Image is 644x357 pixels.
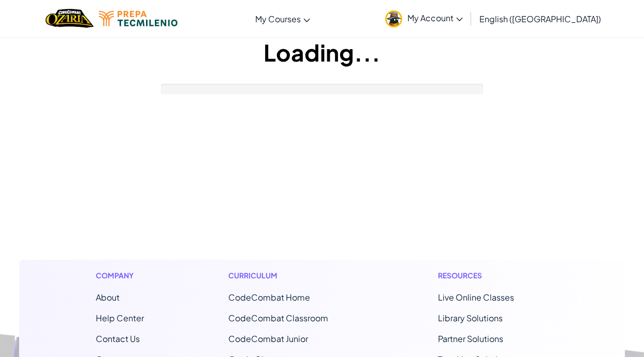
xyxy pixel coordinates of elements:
a: About [96,292,120,303]
h1: Resources [438,270,548,281]
a: Partner Solutions [438,333,503,344]
a: CodeCombat Junior [228,333,308,344]
a: Help Center [96,313,144,323]
a: My Courses [250,5,315,33]
img: Tecmilenio logo [99,11,178,26]
span: My Courses [255,13,301,24]
span: Contact Us [96,333,140,344]
a: English ([GEOGRAPHIC_DATA]) [474,5,606,33]
h1: Curriculum [228,270,354,281]
span: CodeCombat Home [228,292,310,303]
a: CodeCombat Classroom [228,313,328,323]
h1: Company [96,270,144,281]
a: Live Online Classes [438,292,514,303]
a: Library Solutions [438,313,503,323]
span: English ([GEOGRAPHIC_DATA]) [479,13,601,24]
img: Home [46,8,94,29]
img: avatar [385,10,402,27]
a: My Account [380,2,468,35]
a: Ozaria by CodeCombat logo [46,8,94,29]
span: My Account [407,12,463,23]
